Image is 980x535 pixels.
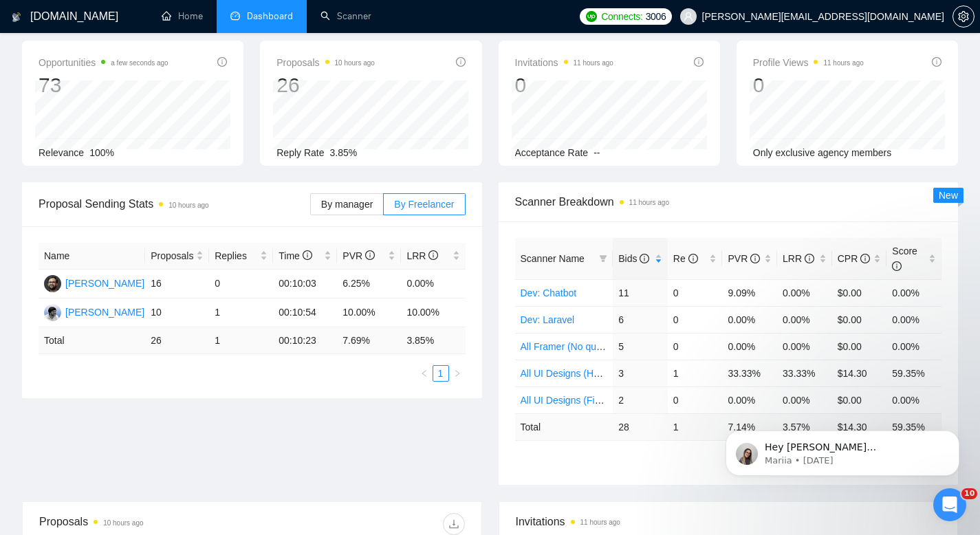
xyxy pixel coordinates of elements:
[777,360,832,386] td: 33.33%
[596,248,610,269] span: filter
[574,59,613,67] time: 11 hours ago
[777,279,832,306] td: 0.00%
[753,72,864,98] div: 0
[433,365,449,382] li: 1
[515,193,942,210] span: Scanner Breakdown
[832,360,887,386] td: $14.30
[342,250,375,261] span: PVR
[521,287,577,298] a: Dev: Chatbot
[337,298,401,327] td: 10.00%
[668,360,723,386] td: 1
[838,253,870,264] span: CPR
[444,518,464,529] span: download
[406,250,438,261] span: LRR
[705,402,980,498] iframe: Intercom notifications message
[273,270,337,298] td: 00:10:03
[320,10,371,22] a: searchScanner
[401,298,465,327] td: 10.00%
[722,333,777,360] td: 0.00%
[722,386,777,413] td: 0.00%
[337,327,401,354] td: 7.69 %
[722,360,777,386] td: 33.33%
[103,519,143,527] time: 10 hours ago
[613,306,668,333] td: 6
[599,254,607,263] span: filter
[613,279,668,306] td: 11
[515,72,613,98] div: 0
[777,306,832,333] td: 0.00%
[145,270,209,298] td: 16
[416,365,433,382] li: Previous Page
[673,253,698,264] span: Re
[276,72,375,98] div: 26
[65,305,144,320] div: [PERSON_NAME]
[722,306,777,333] td: 0.00%
[515,147,589,158] span: Acceptance Rate
[89,147,114,158] span: 100%
[12,6,21,28] img: logo
[44,275,61,292] img: AG
[39,327,145,354] td: Total
[594,147,600,158] span: --
[694,57,704,67] span: info-circle
[832,333,887,360] td: $0.00
[886,386,941,413] td: 0.00%
[145,298,209,327] td: 10
[449,365,466,382] button: right
[39,54,168,71] span: Opportunities
[394,199,454,210] span: By Freelancer
[516,513,941,530] span: Invitations
[892,261,902,271] span: info-circle
[365,250,375,260] span: info-circle
[586,11,597,22] img: upwork-logo.png
[65,276,144,291] div: [PERSON_NAME]
[428,250,438,260] span: info-circle
[230,11,240,21] span: dashboard
[728,253,760,264] span: PVR
[832,279,887,306] td: $0.00
[443,513,465,535] button: download
[145,327,209,354] td: 26
[961,488,977,499] span: 10
[521,368,618,379] a: All UI Designs (Hourly)
[60,40,233,242] span: Hey [PERSON_NAME][EMAIL_ADDRESS][DOMAIN_NAME], Looks like your Upwork agency Codebuddy Pvt. Ltd. ...
[209,243,273,270] th: Replies
[618,253,649,264] span: Bids
[580,518,620,526] time: 11 hours ago
[515,413,613,440] td: Total
[60,53,237,65] p: Message from Mariia, sent 2d ago
[886,360,941,386] td: 59.35%
[521,253,585,264] span: Scanner Name
[44,304,61,321] img: SH
[273,298,337,327] td: 00:10:54
[335,59,375,67] time: 10 hours ago
[613,386,668,413] td: 2
[668,386,723,413] td: 0
[420,369,428,378] span: left
[886,333,941,360] td: 0.00%
[162,10,203,22] a: homeHome
[952,11,974,22] a: setting
[39,195,310,212] span: Proposal Sending Stats
[688,254,698,263] span: info-circle
[209,270,273,298] td: 0
[279,250,312,261] span: Time
[111,59,168,67] time: a few seconds ago
[515,54,613,71] span: Invitations
[321,199,373,210] span: By manager
[44,306,144,317] a: SH[PERSON_NAME]
[777,386,832,413] td: 0.00%
[247,10,293,22] span: Dashboard
[453,369,461,378] span: right
[860,254,870,263] span: info-circle
[39,243,145,270] th: Name
[805,254,814,263] span: info-circle
[215,248,257,263] span: Replies
[892,245,917,272] span: Score
[933,488,966,521] iframe: Intercom live chat
[886,306,941,333] td: 0.00%
[433,366,448,381] a: 1
[521,395,613,406] a: All UI Designs (Fixed)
